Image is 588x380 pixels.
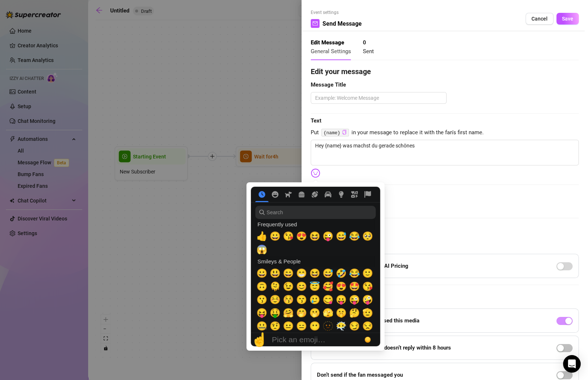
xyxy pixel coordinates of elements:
span: copy [342,130,347,135]
button: Click to Copy [342,130,347,135]
strong: Edit Message [311,39,344,46]
strong: Unsend message if the fan doesn’t reply within 8 hours [317,344,451,351]
code: {name} [321,129,349,136]
span: Cancel [531,16,548,22]
img: svg%3e [311,168,320,178]
span: Sent [363,48,374,55]
textarea: Hey {name} was machst du gerade schönes [311,140,579,165]
span: Save [562,16,573,22]
span: Event settings [311,9,362,16]
strong: Edit your message [311,67,371,76]
strong: 0 [363,39,366,46]
strong: Don’t send if the fan messaged you [317,372,403,378]
span: Put in your message to replace it with the fan's first name. [311,128,579,137]
button: Save [556,13,579,25]
button: Cancel [526,13,553,25]
strong: Text [311,117,321,124]
span: Send Message [322,19,362,28]
span: General Settings [311,48,351,55]
div: Open Intercom Messenger [563,355,581,373]
h4: Message Settings [311,292,579,302]
span: mail [313,21,318,26]
strong: Message Title [311,81,346,88]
